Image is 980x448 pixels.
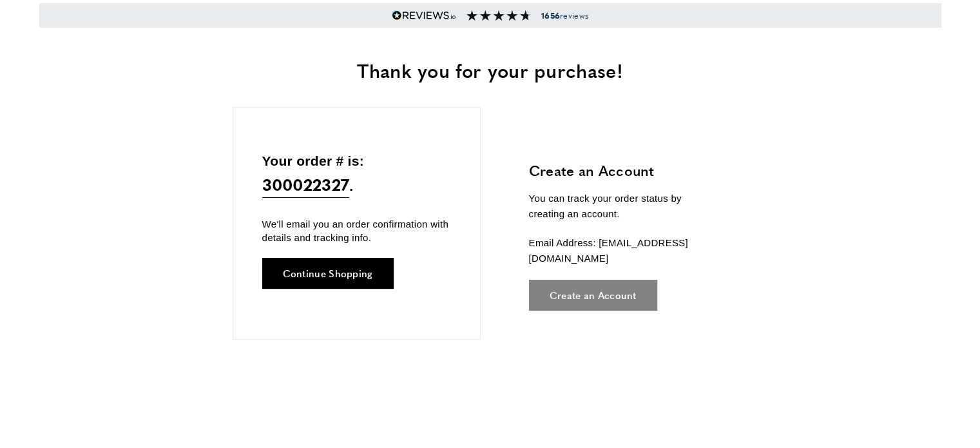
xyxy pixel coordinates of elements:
span: reviews [541,10,588,21]
a: Create an Account [529,280,657,311]
span: Create an Account [550,290,637,300]
strong: 1656 [541,10,560,21]
p: We'll email you an order confirmation with details and tracking info. [262,217,451,244]
span: Thank you for your purchase! [357,56,622,84]
img: Reviews section [466,10,531,21]
h3: Create an Account [529,161,719,180]
a: Continue Shopping [262,258,394,289]
img: Reviews.io 5 stars [392,10,456,21]
span: Continue Shopping [283,268,373,278]
p: Email Address: [EMAIL_ADDRESS][DOMAIN_NAME] [529,235,719,266]
p: Your order # is: . [262,150,451,199]
span: 300022327 [262,171,350,198]
p: You can track your order status by creating an account. [529,191,719,222]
